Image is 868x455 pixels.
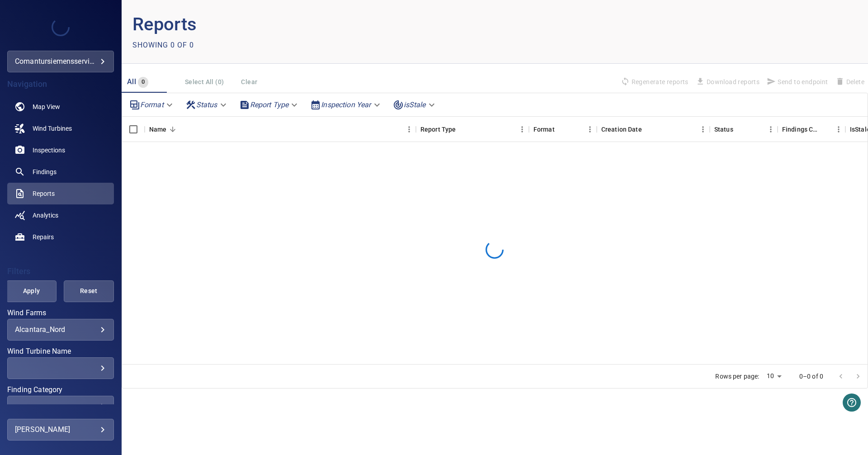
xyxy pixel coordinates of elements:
[64,280,114,302] button: Reset
[7,309,114,317] label: Wind Farms
[601,117,642,142] div: Creation Date
[715,372,759,381] p: Rows per page:
[799,372,823,381] p: 0–0 of 0
[832,123,845,136] button: Menu
[7,267,114,276] h4: Filters
[420,117,456,142] div: Report Type
[778,117,845,142] div: Findings Count
[7,226,114,248] a: repairs noActive
[33,232,54,242] span: Repairs
[7,80,114,89] h4: Navigation
[456,123,468,136] button: Sort
[33,189,55,198] span: Reports
[15,422,106,437] div: [PERSON_NAME]
[250,100,289,109] em: Report Type
[583,123,597,136] button: Menu
[710,117,778,142] div: Status
[182,97,232,113] div: Status
[763,370,785,383] div: 10
[515,123,529,136] button: Menu
[7,183,114,204] a: reports active
[7,357,114,379] div: Wind Turbine Name
[555,123,567,136] button: Sort
[714,117,733,142] div: Status
[15,325,106,334] div: Alcantara_Nord
[402,123,416,136] button: Menu
[145,117,416,142] div: Name
[307,97,385,113] div: Inspection Year
[75,285,103,297] span: Reset
[166,123,179,136] button: Sort
[33,167,57,176] span: Findings
[404,100,426,109] em: isStale
[7,386,114,393] label: Finding Category
[236,97,303,113] div: Report Type
[321,100,371,109] em: Inspection Year
[33,124,72,133] span: Wind Turbines
[7,51,114,72] div: comantursiemensserviceitaly
[138,77,148,87] span: 0
[7,139,114,161] a: inspections noActive
[127,77,136,86] span: All
[7,118,114,139] a: windturbines noActive
[7,161,114,183] a: findings noActive
[819,123,832,136] button: Sort
[18,285,45,297] span: Apply
[696,123,710,136] button: Menu
[529,117,597,142] div: Format
[7,204,114,226] a: analytics noActive
[597,117,710,142] div: Creation Date
[7,396,114,417] div: Finding Category
[782,117,819,142] div: Findings Count
[6,280,57,302] button: Apply
[7,348,114,355] label: Wind Turbine Name
[533,117,555,142] div: Format
[7,319,114,341] div: Wind Farms
[196,100,217,109] em: Status
[733,123,746,136] button: Sort
[33,211,58,220] span: Analytics
[132,40,194,51] p: Showing 0 of 0
[15,54,106,69] div: comantursiemensserviceitaly
[132,11,495,38] p: Reports
[140,100,164,109] em: Format
[126,97,178,113] div: Format
[642,123,655,136] button: Sort
[764,123,778,136] button: Menu
[149,117,167,142] div: Name
[7,96,114,118] a: map noActive
[832,369,867,384] nav: pagination navigation
[33,146,65,155] span: Inspections
[33,102,60,111] span: Map View
[389,97,440,113] div: isStale
[416,117,529,142] div: Report Type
